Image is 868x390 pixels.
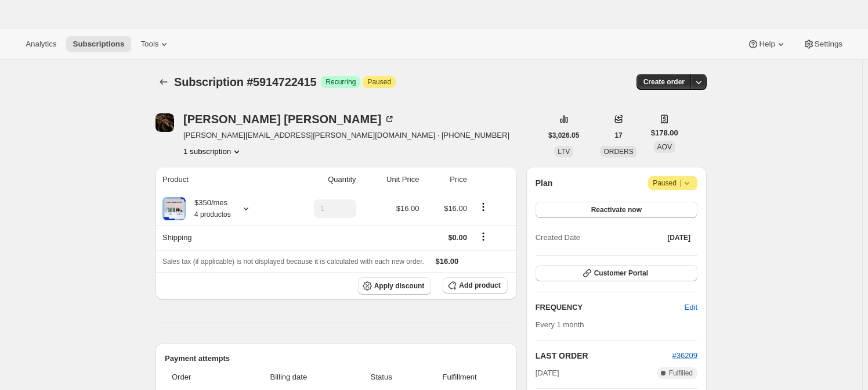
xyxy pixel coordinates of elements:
span: $16.00 [436,257,459,266]
span: Help [759,40,775,49]
a: #36209 [672,351,697,360]
button: Product actions [183,146,243,158]
span: Subscription #5914722415 [174,76,316,88]
span: Recurring [325,77,356,87]
h2: Payment attempts [165,353,508,364]
th: Price [422,167,470,192]
button: #36209 [672,350,697,362]
span: Customer Portal [594,269,648,278]
span: Fulfillment [419,371,501,383]
span: Billing date [233,371,344,383]
h2: LAST ORDER [536,350,672,362]
span: Created Date [536,232,580,244]
span: LTV [558,148,570,156]
span: $178.00 [651,127,678,139]
button: Add product [443,277,507,294]
span: Paused [367,77,391,87]
button: Tools [133,36,177,52]
span: Sandra Barrientos [155,113,174,132]
span: Sales tax (if applicable) is not displayed because it is calculated with each new order. [162,257,424,266]
h2: FREQUENCY [536,302,685,313]
span: AOV [657,143,672,151]
button: Reactivate now [536,202,697,218]
span: [DATE] [667,233,690,242]
span: Settings [815,40,842,49]
span: Subscriptions [73,40,124,49]
span: $0.00 [448,233,467,242]
span: Create order [643,77,685,87]
span: ORDERS [603,148,633,156]
button: Customer Portal [536,265,697,281]
button: Subscriptions [66,36,131,52]
small: 4 productos [194,210,231,219]
button: Help [740,36,793,52]
h2: Plan [536,177,553,189]
span: $16.00 [444,204,467,213]
span: Analytics [26,40,56,49]
button: Apply discount [358,277,432,295]
span: Apply discount [374,281,425,291]
th: Quantity [281,167,359,192]
button: Create order [636,74,692,90]
button: Analytics [19,36,63,52]
span: 17 [614,131,622,140]
button: Settings [796,36,849,52]
th: Order [165,364,230,390]
button: Edit [678,298,704,317]
span: Add product [459,281,500,290]
button: Subscriptions [155,74,172,90]
span: Every 1 month [536,320,584,329]
img: product img [162,197,186,220]
button: Shipping actions [474,230,493,243]
th: Unit Price [360,167,423,192]
button: $3,026.05 [541,127,586,144]
span: Fulfilled [669,368,693,378]
span: | [679,178,681,188]
div: $350/mes [186,197,231,220]
span: Paused [653,177,693,189]
button: [DATE] [660,230,697,246]
span: $3,026.05 [548,131,579,140]
span: Tools [140,40,158,49]
th: Shipping [155,225,281,251]
span: Reactivate now [591,205,642,214]
th: Product [155,167,281,192]
span: $16.00 [396,204,419,213]
div: [PERSON_NAME] [PERSON_NAME] [183,113,395,125]
span: [DATE] [536,367,559,379]
button: 17 [607,127,629,144]
span: Status [351,371,412,383]
button: Product actions [474,201,493,213]
span: Edit [685,302,697,313]
span: [PERSON_NAME][EMAIL_ADDRESS][PERSON_NAME][DOMAIN_NAME] · [PHONE_NUMBER] [183,130,509,141]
